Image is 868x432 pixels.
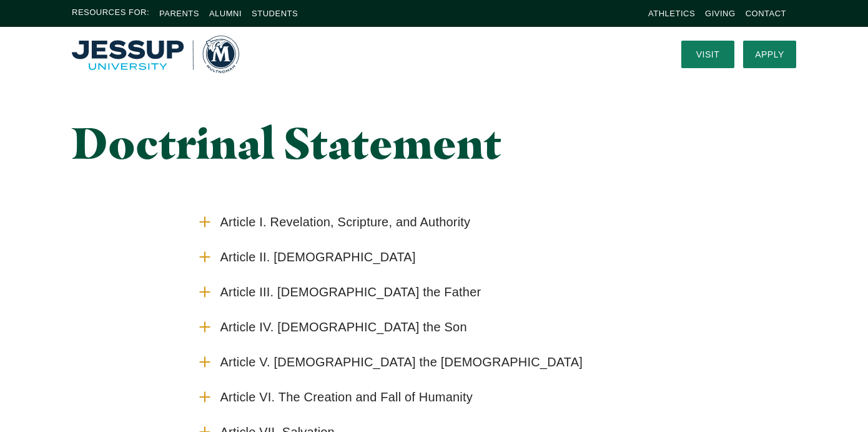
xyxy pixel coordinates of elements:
[220,354,583,370] span: Article V. [DEMOGRAPHIC_DATA] the [DEMOGRAPHIC_DATA]
[72,119,547,167] h1: Doctrinal Statement
[72,6,149,21] span: Resources For:
[159,9,199,18] a: Parents
[252,9,298,18] a: Students
[220,284,481,300] span: Article III. [DEMOGRAPHIC_DATA] the Father
[72,36,239,73] img: Multnomah University Logo
[746,9,786,18] a: Contact
[72,36,239,73] a: Home
[648,9,695,18] a: Athletics
[705,9,736,18] a: Giving
[220,249,416,265] span: Article II. [DEMOGRAPHIC_DATA]
[743,41,796,68] a: Apply
[220,319,467,335] span: Article IV. [DEMOGRAPHIC_DATA] the Son
[681,41,734,68] a: Visit
[220,214,471,230] span: Article I. Revelation, Scripture, and Authority
[209,9,242,18] a: Alumni
[220,389,473,405] span: Article VI. The Creation and Fall of Humanity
